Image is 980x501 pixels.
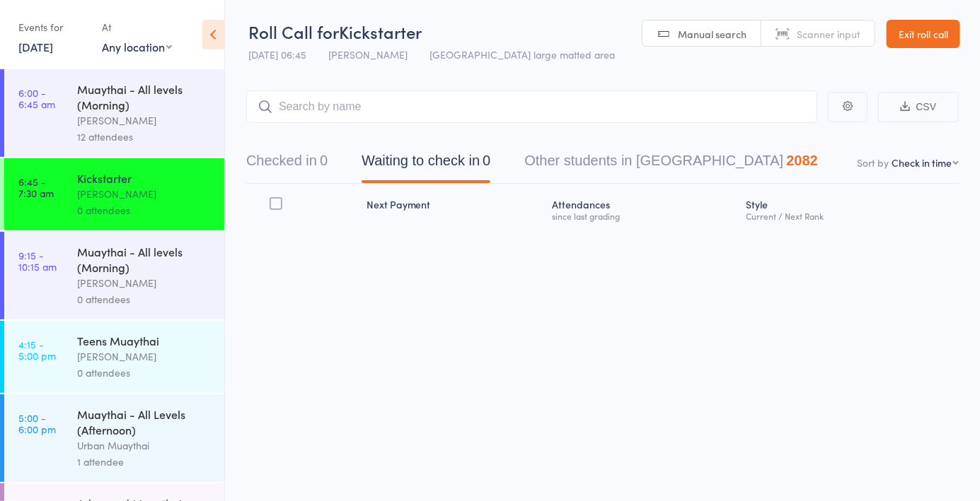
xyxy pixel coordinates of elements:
[524,146,818,183] button: Other students in [GEOGRAPHIC_DATA]2082
[339,20,422,43] span: Kickstarter
[18,39,53,54] a: [DATE]
[678,27,746,41] span: Manual search
[77,333,212,348] div: Teens Muaythai
[77,112,212,129] div: [PERSON_NAME]
[483,153,490,168] div: 0
[740,190,959,228] div: Style
[77,202,212,218] div: 0 attendees
[4,232,224,319] a: 9:15 -10:15 amMuaythai - All levels (Morning)[PERSON_NAME]0 attendees
[248,47,306,61] span: [DATE] 06:45
[4,69,224,157] a: 6:00 -6:45 amMuaythai - All levels (Morning)[PERSON_NAME]12 attendees
[18,249,57,272] time: 9:15 - 10:15 am
[77,365,212,381] div: 0 attendees
[102,16,172,39] div: At
[430,47,615,61] span: [GEOGRAPHIC_DATA] large matted area
[248,20,339,43] span: Roll Call for
[320,153,328,168] div: 0
[77,275,212,291] div: [PERSON_NAME]
[77,406,212,437] div: Muaythai - All Levels (Afternoon)
[77,348,212,365] div: [PERSON_NAME]
[246,146,328,183] button: Checked in0
[77,170,212,186] div: Kickstarter
[77,437,212,454] div: Urban Muaythai
[362,146,490,183] button: Waiting to check in0
[746,211,953,220] div: Current / Next Rank
[4,394,224,482] a: 5:00 -6:00 pmMuaythai - All Levels (Afternoon)Urban Muaythai1 attendee
[77,186,212,202] div: [PERSON_NAME]
[77,454,212,470] div: 1 attendee
[546,190,740,228] div: Atten­dances
[878,92,959,122] button: CSV
[246,90,817,123] input: Search by name
[77,244,212,275] div: Muaythai - All levels (Morning)
[18,412,56,435] time: 5:00 - 6:00 pm
[18,16,88,39] div: Events for
[77,129,212,145] div: 12 attendees
[18,87,55,110] time: 6:00 - 6:45 am
[552,211,734,220] div: since last grading
[857,155,889,170] label: Sort by
[4,321,224,393] a: 4:15 -5:00 pmTeens Muaythai[PERSON_NAME]0 attendees
[328,47,408,61] span: [PERSON_NAME]
[18,176,54,199] time: 6:45 - 7:30 am
[102,39,172,54] div: Any location
[18,338,56,361] time: 4:15 - 5:00 pm
[361,190,546,228] div: Next Payment
[77,81,212,112] div: Muaythai - All levels (Morning)
[4,158,224,230] a: 6:45 -7:30 amKickstarter[PERSON_NAME]0 attendees
[797,27,860,41] span: Scanner input
[786,153,818,168] div: 2082
[887,20,960,48] a: Exit roll call
[77,291,212,307] div: 0 attendees
[892,155,952,170] div: Check in time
